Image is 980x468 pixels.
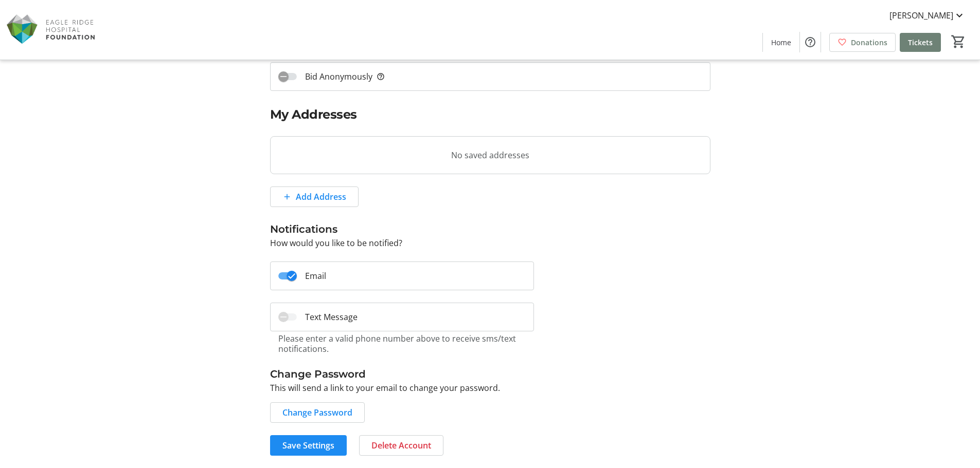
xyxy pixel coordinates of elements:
img: Eagle Ridge Hospital Foundation's Logo [6,4,98,55]
label: Text Message [297,311,358,323]
span: Home [771,37,791,48]
span: Donations [851,37,887,48]
a: Tickets [900,33,941,52]
p: This will send a link to your email to change your password. [270,382,710,394]
button: Cart [949,32,968,51]
mat-icon: help_outline [377,70,385,83]
tr-blank-state: No saved addresses [270,136,710,174]
a: Home [763,33,799,52]
button: Save Settings [270,435,347,456]
button: Add Address [270,186,359,207]
span: Bid Anonymously [305,70,385,83]
span: Tickets [908,37,933,48]
h2: My Addresses [270,105,710,124]
button: [PERSON_NAME] [881,7,974,24]
button: Change Password [270,402,365,423]
h3: Change Password [270,366,710,382]
span: Delete Account [371,439,431,452]
span: Change Password [282,406,352,419]
label: Email [297,270,326,282]
span: [PERSON_NAME] [889,9,953,22]
h3: Notifications [270,221,710,237]
a: Donations [829,33,896,52]
button: Help [800,32,821,52]
tr-hint: Please enter a valid phone number above to receive sms/text notifications. [278,333,518,354]
span: Save Settings [282,439,334,452]
span: Add Address [296,191,346,203]
p: How would you like to be notified? [270,237,710,249]
button: Delete Account [359,435,443,456]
